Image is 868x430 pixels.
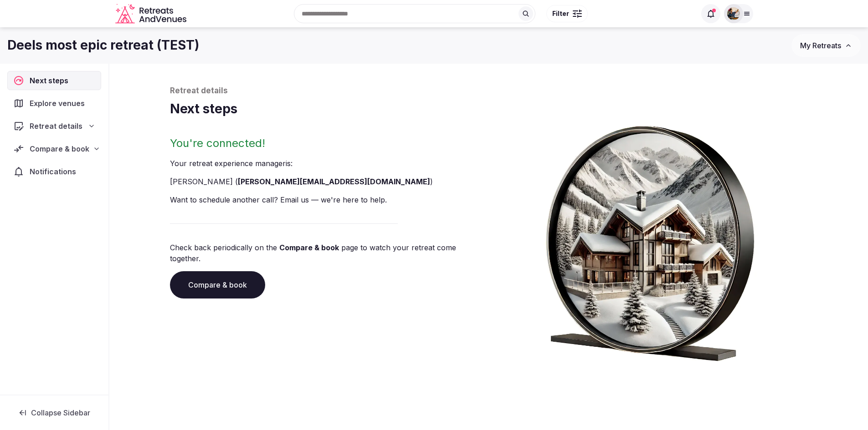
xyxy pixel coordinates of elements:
[115,4,188,24] a: Visit the homepage
[170,194,485,205] p: Want to schedule another call? Email us — we're here to help.
[30,143,89,154] span: Compare & book
[800,41,841,50] span: My Retreats
[727,7,740,20] img: Cory Sivell
[279,243,339,252] a: Compare & book
[170,100,808,118] h1: Next steps
[170,158,485,169] p: Your retreat experience manager is :
[30,166,80,177] span: Notifications
[31,408,90,417] span: Collapse Sidebar
[552,9,569,18] span: Filter
[170,136,485,151] h2: You're connected!
[7,94,101,113] a: Explore venues
[170,271,265,298] a: Compare & book
[170,176,485,187] li: [PERSON_NAME] ( )
[30,75,72,86] span: Next steps
[30,121,82,132] span: Retreat details
[170,242,485,264] p: Check back periodically on the page to watch your retreat come together.
[7,162,101,181] a: Notifications
[170,86,808,96] p: Retreat details
[238,177,430,186] a: [PERSON_NAME][EMAIL_ADDRESS][DOMAIN_NAME]
[115,4,188,24] svg: Retreats and Venues company logo
[529,118,771,361] img: Winter chalet retreat in picture frame
[7,71,101,90] a: Next steps
[30,98,88,109] span: Explore venues
[7,36,199,54] h1: Deels most epic retreat (TEST)
[7,403,101,423] button: Collapse Sidebar
[546,5,588,22] button: Filter
[791,34,861,57] button: My Retreats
